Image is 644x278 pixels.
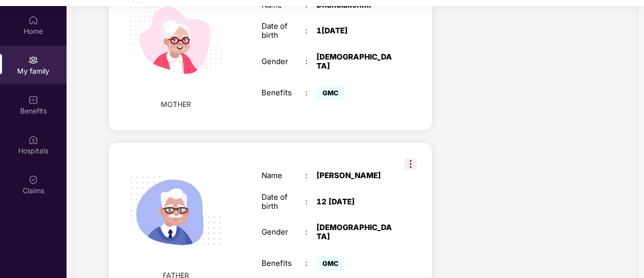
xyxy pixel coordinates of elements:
div: Name [262,1,305,10]
div: Benefits [262,259,305,268]
div: : [305,26,316,35]
img: svg+xml;base64,PHN2ZyBpZD0iQ2xhaW0iIHhtbG5zPSJodHRwOi8vd3d3LnczLm9yZy8yMDAwL3N2ZyIgd2lkdGg9IjIwIi... [28,175,38,185]
img: svg+xml;base64,PHN2ZyBpZD0iSG9tZSIgeG1sbnM9Imh0dHA6Ly93d3cudzMub3JnLzIwMDAvc3ZnIiB3aWR0aD0iMjAiIG... [28,15,38,25]
img: svg+xml;base64,PHN2ZyBpZD0iQmVuZWZpdHMiIHhtbG5zPSJodHRwOi8vd3d3LnczLm9yZy8yMDAwL3N2ZyIgd2lkdGg9Ij... [28,95,38,105]
span: MOTHER [161,99,191,110]
span: GMC [316,256,345,270]
div: : [305,88,316,97]
div: 1[DATE] [316,26,393,35]
div: Name [262,171,305,180]
div: : [305,1,316,10]
div: Benefits [262,88,305,97]
div: 12 [DATE] [316,197,393,206]
div: : [305,171,316,180]
div: [PERSON_NAME] [316,171,393,180]
img: svg+xml;base64,PHN2ZyB3aWR0aD0iMjAiIGhlaWdodD0iMjAiIHZpZXdCb3g9IjAgMCAyMCAyMCIgZmlsbD0ibm9uZSIgeG... [28,55,38,65]
div: Dhanalakshmi [316,1,393,10]
div: Date of birth [262,22,305,40]
img: svg+xml;base64,PHN2ZyBpZD0iSG9zcGl0YWxzIiB4bWxucz0iaHR0cDovL3d3dy53My5vcmcvMjAwMC9zdmciIHdpZHRoPS... [28,135,38,145]
div: [DEMOGRAPHIC_DATA] [316,223,393,241]
img: svg+xml;base64,PHN2ZyB4bWxucz0iaHR0cDovL3d3dy53My5vcmcvMjAwMC9zdmciIHhtbG5zOnhsaW5rPSJodHRwOi8vd3... [117,153,234,269]
div: : [305,57,316,66]
div: : [305,259,316,268]
div: : [305,197,316,206]
div: Date of birth [262,193,305,211]
div: Gender [262,228,305,237]
div: [DEMOGRAPHIC_DATA] [316,52,393,71]
img: svg+xml;base64,PHN2ZyB3aWR0aD0iMzIiIGhlaWdodD0iMzIiIHZpZXdCb3g9IjAgMCAzMiAzMiIgZmlsbD0ibm9uZSIgeG... [405,158,417,170]
span: GMC [316,86,345,100]
div: : [305,228,316,237]
div: Gender [262,57,305,66]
